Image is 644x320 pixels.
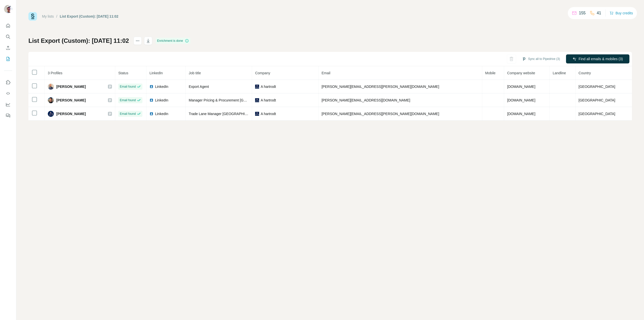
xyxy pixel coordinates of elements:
[4,54,12,63] button: My lists
[261,98,276,103] span: A hartrodt
[149,98,153,102] img: LinkedIn logo
[189,71,201,75] span: Job title
[553,71,566,75] span: Landline
[4,78,12,87] button: Use Surfe on LinkedIn
[507,112,535,116] span: [DOMAIN_NAME]
[255,98,259,102] img: company-logo
[610,10,633,17] button: Buy credits
[4,100,12,109] button: Dashboard
[42,14,54,18] a: My lists
[579,85,615,89] span: [GEOGRAPHIC_DATA]
[579,56,623,61] span: Find all emails & mobiles (3)
[261,111,276,116] span: A hartrodt
[134,37,142,45] button: actions
[507,98,535,102] span: [DOMAIN_NAME]
[48,71,62,75] span: 3 Profiles
[189,98,276,102] span: Manager Pricing & Procurement [GEOGRAPHIC_DATA]
[321,98,410,102] span: [PERSON_NAME][EMAIL_ADDRESS][DOMAIN_NAME]
[28,37,129,45] h1: List Export (Custom): [DATE] 11:02
[155,111,168,116] span: LinkedIn
[120,112,136,116] span: Email found
[597,10,601,16] p: 41
[4,21,12,30] button: Quick start
[149,85,153,89] img: LinkedIn logo
[321,85,439,89] span: [PERSON_NAME][EMAIL_ADDRESS][PERSON_NAME][DOMAIN_NAME]
[118,71,128,75] span: Status
[579,10,586,16] p: 155
[518,55,563,63] button: Sync all to Pipedrive (3)
[189,85,209,89] span: Export Agent
[56,98,86,103] span: [PERSON_NAME]
[579,71,591,75] span: Country
[28,12,37,21] img: Surfe Logo
[579,112,615,116] span: [GEOGRAPHIC_DATA]
[120,84,136,89] span: Email found
[149,71,163,75] span: LinkedIn
[507,85,535,89] span: [DOMAIN_NAME]
[48,84,54,90] img: Avatar
[255,71,270,75] span: Company
[60,14,118,19] div: List Export (Custom): [DATE] 11:02
[321,112,439,116] span: [PERSON_NAME][EMAIL_ADDRESS][PERSON_NAME][DOMAIN_NAME]
[255,85,259,89] img: company-logo
[321,71,330,75] span: Email
[507,71,535,75] span: Company website
[4,111,12,120] button: Feedback
[48,111,54,117] img: Avatar
[485,71,496,75] span: Mobile
[149,112,153,116] img: LinkedIn logo
[120,98,136,102] span: Email found
[56,84,86,89] span: [PERSON_NAME]
[4,43,12,52] button: Enrich CSV
[155,84,168,89] span: LinkedIn
[189,112,259,116] span: Trade Lane Manager [GEOGRAPHIC_DATA]
[4,89,12,98] button: Use Surfe API
[261,84,276,89] span: A hartrodt
[48,97,54,103] img: Avatar
[155,98,168,103] span: LinkedIn
[4,32,12,41] button: Search
[156,38,191,44] div: Enrichment is done
[255,112,259,116] img: company-logo
[4,5,12,13] img: Avatar
[56,111,86,116] span: [PERSON_NAME]
[56,14,57,19] li: /
[579,98,615,102] span: [GEOGRAPHIC_DATA]
[566,54,629,63] button: Find all emails & mobiles (3)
